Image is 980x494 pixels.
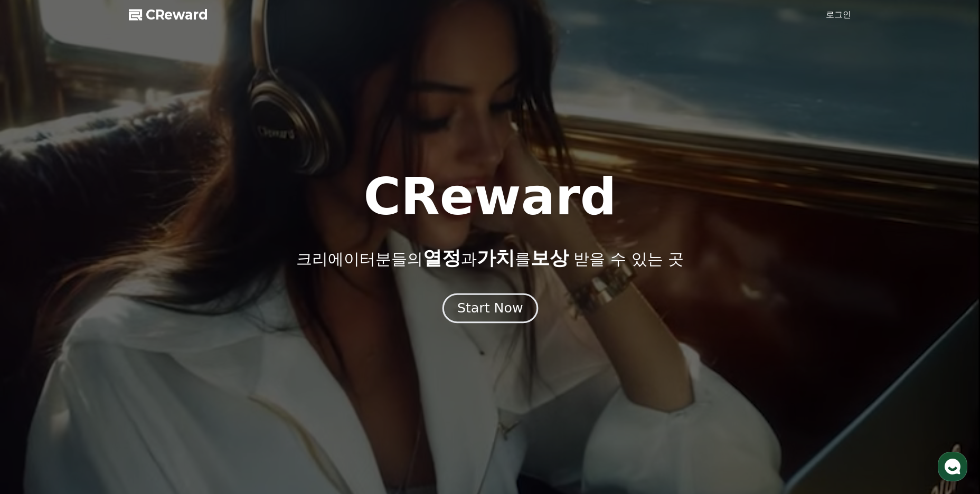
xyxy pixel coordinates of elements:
[457,299,523,317] div: Start Now
[442,293,538,324] button: Start Now
[296,248,684,269] p: 크리에이터분들의 과 를 받을 수 있는 곳
[163,350,176,359] span: 설정
[3,335,70,361] a: 홈
[445,305,536,315] a: Start Now
[531,247,569,269] span: 보상
[129,6,208,23] a: CReward
[423,247,461,269] span: 열정
[70,335,136,361] a: 대화
[97,351,109,359] span: 대화
[146,6,208,23] span: CReward
[33,350,40,359] span: 홈
[826,8,851,21] a: 로그인
[136,335,203,361] a: 설정
[363,172,616,222] h1: CReward
[477,247,515,269] span: 가치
